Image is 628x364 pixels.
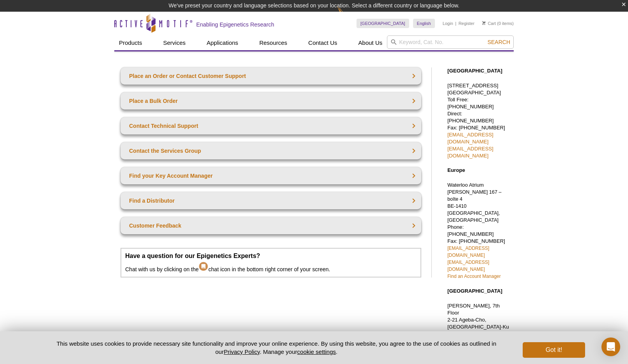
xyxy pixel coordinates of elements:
a: Contact Technical Support [121,117,421,134]
h2: Enabling Epigenetics Research [196,21,274,28]
button: Got it! [523,342,585,358]
button: cookie settings [297,348,336,355]
strong: Have a question for our Epigenetics Experts? [125,253,260,259]
a: [EMAIL_ADDRESS][DOMAIN_NAME] [447,246,489,258]
a: [EMAIL_ADDRESS][DOMAIN_NAME] [447,260,489,272]
img: Intercom Chat [199,260,208,271]
a: Services [158,35,190,50]
img: Your Cart [482,21,486,25]
p: Waterloo Atrium Phone: [PHONE_NUMBER] Fax: [PHONE_NUMBER] [447,182,510,280]
a: Find an Account Manager [447,274,501,279]
li: (0 items) [482,19,514,28]
a: [EMAIL_ADDRESS][DOMAIN_NAME] [447,146,493,159]
button: Search [485,39,513,46]
li: | [455,19,456,28]
a: About Us [354,35,387,50]
strong: [GEOGRAPHIC_DATA] [447,288,502,294]
a: English [413,19,435,28]
p: [STREET_ADDRESS] [GEOGRAPHIC_DATA] Toll Free: [PHONE_NUMBER] Direct: [PHONE_NUMBER] Fax: [PHONE_N... [447,82,510,159]
a: Cart [482,21,496,26]
p: Chat with us by clicking on the chat icon in the bottom right corner of your screen. [125,253,417,273]
span: [PERSON_NAME] 167 – boîte 4 BE-1410 [GEOGRAPHIC_DATA], [GEOGRAPHIC_DATA] [447,189,502,223]
a: Contact Us [303,35,342,50]
a: Applications [202,35,243,50]
a: [EMAIL_ADDRESS][DOMAIN_NAME] [447,132,493,145]
div: Open Intercom Messenger [601,337,620,356]
a: Privacy Policy [224,348,260,355]
a: [GEOGRAPHIC_DATA] [357,19,409,28]
p: This website uses cookies to provide necessary site functionality and improve your online experie... [43,339,510,356]
img: Change Here [337,6,358,24]
a: Resources [255,35,292,50]
a: Products [114,35,147,50]
a: Place an Order or Contact Customer Support [121,67,421,85]
a: Place a Bulk Order [121,92,421,110]
strong: [GEOGRAPHIC_DATA] [447,68,502,74]
strong: Europe [447,167,465,173]
a: Login [443,21,453,26]
a: Register [458,21,474,26]
a: Find your Key Account Manager [121,167,421,184]
a: Customer Feedback [121,217,421,234]
span: Search [488,39,510,45]
a: Find a Distributor [121,192,421,209]
a: Contact the Services Group [121,142,421,159]
input: Keyword, Cat. No. [387,35,514,49]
